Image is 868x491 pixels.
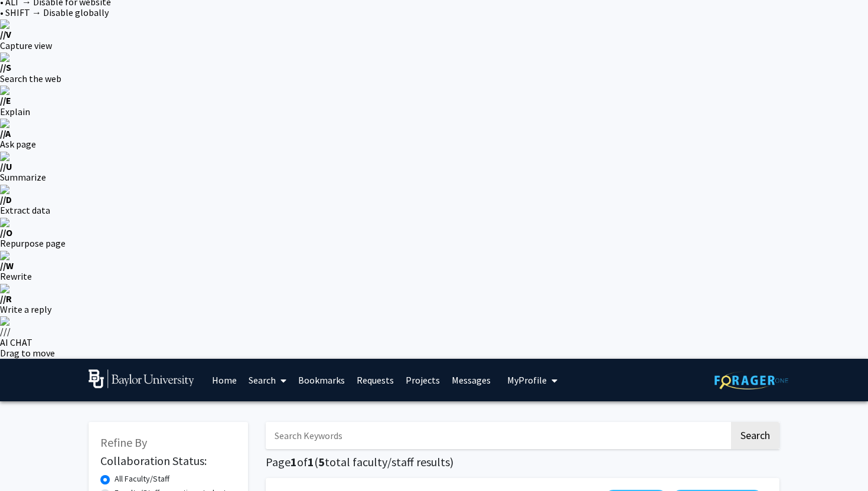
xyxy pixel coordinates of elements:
a: Requests [351,359,400,401]
button: Search [731,422,779,449]
a: Messages [446,359,497,401]
img: Baylor University Logo [89,369,194,388]
a: Search [243,359,292,401]
button: My profile dropdown to access profile and logout [504,359,561,401]
span: My Profile [507,374,547,386]
h1: Page of ( total faculty/staff results) [266,455,779,469]
a: Home [206,359,243,401]
span: 1 [291,454,297,469]
span: 5 [318,454,325,469]
img: ForagerOne Logo [714,371,788,389]
label: All Faculty/Staff [115,473,169,485]
h2: Collaboration Status: [100,454,236,468]
a: Projects [400,359,446,401]
iframe: Chat [9,438,50,482]
a: Bookmarks [292,359,351,401]
span: Refine By [100,435,147,450]
input: Search Keywords [266,422,729,449]
span: 1 [308,454,314,469]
